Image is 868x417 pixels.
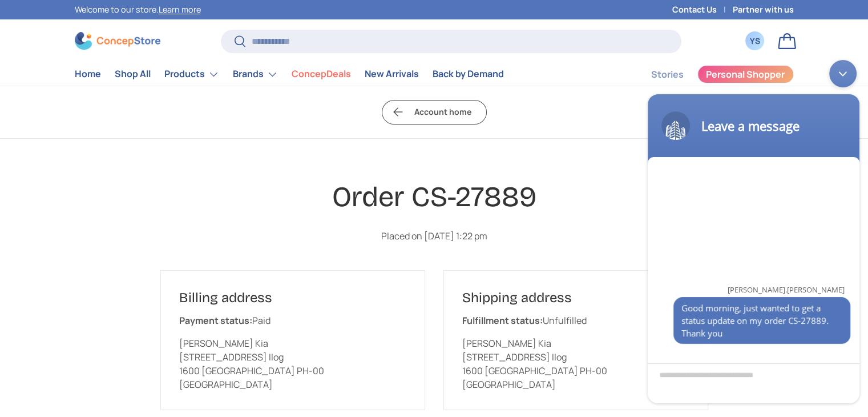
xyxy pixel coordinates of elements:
[160,229,708,243] p: Placed on [DATE] 1:22 pm
[462,289,689,307] h2: Shipping address
[226,63,285,86] summary: Brands
[672,3,733,16] a: Contact Us
[462,336,689,391] p: [PERSON_NAME] Kia [STREET_ADDRESS] Ilog 1600 [GEOGRAPHIC_DATA] PH-00 [GEOGRAPHIC_DATA]
[75,63,504,86] nav: Primary
[292,63,351,85] a: ConcepDeals
[624,63,794,86] nav: Secondary
[365,63,419,85] a: New Arrivals
[75,3,201,16] p: Welcome to our store.
[158,63,226,86] summary: Products
[733,3,794,16] a: Partner with us
[75,63,101,85] a: Home
[433,63,504,85] a: Back by Demand
[75,32,160,50] img: ConcepStore
[159,4,201,15] a: Learn more
[462,314,543,327] strong: Fulfillment status:
[179,289,406,307] h2: Billing address
[115,63,151,85] a: Shop All
[742,29,768,54] a: YS
[179,314,406,327] p: Paid
[160,179,708,215] h1: Order CS-27889
[642,54,865,409] iframe: SalesIQ Chatwindow
[382,100,487,125] a: Account home
[749,35,761,47] div: YS
[462,314,689,327] p: Unfulfilled
[179,314,252,327] strong: Payment status:
[179,336,406,391] p: [PERSON_NAME] Kia [STREET_ADDRESS] Ilog 1600 [GEOGRAPHIC_DATA] PH-00 [GEOGRAPHIC_DATA]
